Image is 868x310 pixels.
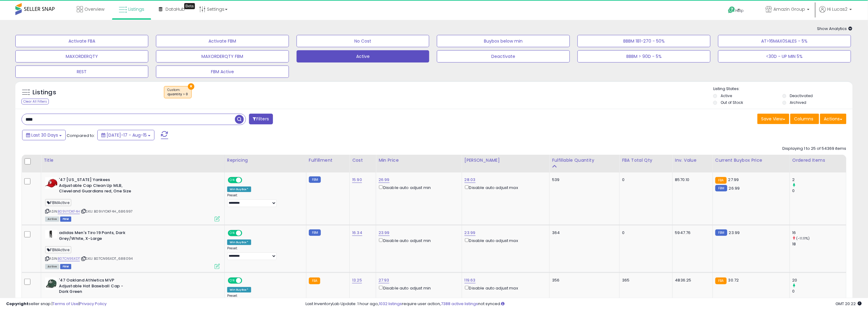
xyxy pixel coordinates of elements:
div: 0 [792,188,846,194]
span: FBM [60,264,71,269]
small: FBA [715,177,727,184]
button: × [188,83,194,90]
div: 0 [792,289,846,294]
button: FBM Active [156,66,289,78]
button: Deactivate [437,50,570,62]
div: 364 [552,230,615,236]
span: [DATE]-17 - Aug-15 [107,132,147,138]
b: '47 Oakland Athletics MVP Adjustable Hat Baseball Cap - Dark Green [59,278,134,296]
div: 365 [622,278,668,283]
span: ON [228,278,236,283]
div: Ordered Items [792,157,844,164]
div: ASIN: [45,230,220,268]
span: 2025-09-15 20:22 GMT [836,301,862,307]
span: Overview [84,6,104,12]
div: 539 [552,177,615,183]
button: Filters [249,114,273,124]
span: OFF [241,231,251,236]
div: 8570.10 [675,177,708,183]
span: 23.99 [729,230,740,236]
span: FBMActive [45,199,71,206]
div: 18 [792,241,846,247]
div: Clear All Filters [21,99,49,104]
span: OFF [241,178,251,183]
a: Help [723,2,756,20]
div: Win BuyBox * [227,240,251,245]
div: seller snap | | [6,301,107,307]
button: Save View [757,114,789,124]
a: B09VYDKF4H [58,209,80,214]
button: No Cost [297,35,430,47]
div: 0 [622,230,668,236]
button: Actions [820,114,847,124]
div: Disable auto adjust min [379,285,457,291]
span: 27.99 [728,177,739,183]
button: BBBM 181-270 - 50% [578,35,710,47]
div: Inv. value [675,157,710,164]
button: REST [15,66,148,78]
p: Listing States: [713,86,853,92]
a: 7388 active listings [441,301,478,307]
span: 26.99 [729,185,740,191]
div: Disable auto adjust min [379,237,457,244]
span: Show Analytics [817,26,853,32]
div: 5947.76 [675,230,708,236]
div: [PERSON_NAME] [465,157,547,164]
h5: Listings [33,88,56,97]
a: 1032 listings [379,301,402,307]
div: 2 [792,177,846,183]
span: All listings currently available for purchase on Amazon [45,264,59,269]
a: 23.99 [379,230,390,236]
small: FBM [309,176,321,183]
span: Last 30 Days [31,132,58,138]
span: FBM [60,217,71,222]
button: Last 30 Days [22,130,66,140]
div: Disable auto adjust min [379,184,457,191]
div: Win BuyBox * [227,287,251,293]
label: Deactivated [790,93,813,98]
div: Fulfillable Quantity [552,157,617,164]
button: MAXORDERQTY FBM [156,50,289,62]
div: Cost [352,157,373,164]
div: Min Price [379,157,459,164]
div: Preset: [227,193,302,207]
button: AT>16MAX0SALES - 5% [718,35,851,47]
div: Preset: [227,294,302,308]
div: Disable auto adjust max [465,184,545,191]
span: | SKU: B07CN95XDT_688094 [81,256,133,261]
span: ON [228,231,236,236]
a: 13.25 [352,277,362,283]
span: Compared to: [67,133,95,138]
div: quantity > 0 [167,92,188,96]
div: Displaying 1 to 25 of 54369 items [783,146,847,152]
a: 15.90 [352,177,362,183]
img: 411EKYPv-zL._SL40_.jpg [45,177,57,189]
b: adidas Men's Tiro 19 Pants, Dark Grey/White, X-Large [59,230,134,243]
button: Buybox below min [437,35,570,47]
div: FBA Total Qty [622,157,670,164]
div: 4836.25 [675,278,708,283]
b: '47 [US_STATE] Yankees Adjustable Cap Clean Up MLB, Cleveland Guardians red, One Size [59,177,134,196]
div: Fulfillment [309,157,347,164]
div: Current Buybox Price [715,157,787,164]
button: Columns [790,114,819,124]
button: BBBM > 90D - 5% [578,50,710,62]
small: FBM [715,229,727,236]
i: Get Help [728,6,736,14]
button: MAXORDERQTY [15,50,148,62]
small: FBM [715,185,727,191]
img: 41tgXwoxEmL._SL40_.jpg [45,278,57,290]
img: 210Tf01kPWL._SL40_.jpg [45,230,57,239]
div: 356 [552,278,615,283]
small: FBA [715,278,727,284]
div: Repricing [227,157,304,164]
span: All listings currently available for purchase on Amazon [45,217,59,222]
a: 27.93 [379,277,389,283]
label: Active [721,93,732,98]
a: Privacy Policy [80,301,107,307]
a: 26.99 [379,177,390,183]
div: 20 [792,278,846,283]
div: Tooltip anchor [184,3,195,9]
div: Win BuyBox * [227,187,251,192]
button: Activate FBM [156,35,289,47]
